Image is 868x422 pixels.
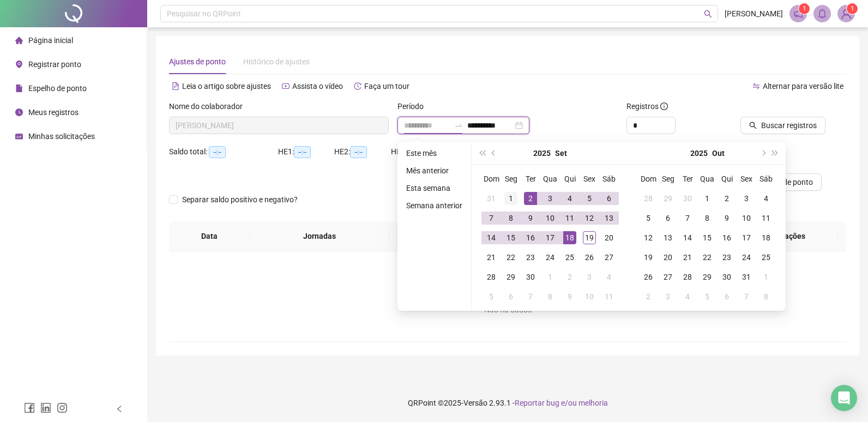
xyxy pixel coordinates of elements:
div: 5 [485,290,498,303]
td: 2025-11-07 [737,287,756,306]
div: HE 1: [278,146,334,158]
div: 2 [642,290,655,303]
div: 3 [583,270,596,284]
div: 18 [759,231,773,244]
div: 19 [583,231,596,244]
div: 11 [602,290,616,303]
div: 5 [583,192,596,205]
td: 2025-09-10 [540,208,560,228]
td: 2025-11-03 [658,287,678,306]
td: 2025-09-20 [599,228,619,248]
div: 20 [602,231,616,244]
span: swap-right [454,121,463,130]
div: 5 [701,290,714,303]
td: 2025-09-29 [658,189,678,208]
td: 2025-10-01 [697,189,717,208]
td: 2025-09-28 [481,267,501,287]
th: Ter [521,169,540,189]
div: HE 2: [334,146,390,158]
label: Período [397,100,431,112]
li: Este mês [402,147,467,160]
td: 2025-08-31 [481,189,501,208]
td: 2025-10-22 [697,248,717,267]
th: Entrada 1 [389,221,476,251]
td: 2025-09-12 [580,208,599,228]
div: 16 [524,231,537,244]
div: 26 [642,270,655,284]
td: 2025-11-08 [756,287,776,306]
span: Registrar ponto [28,60,81,69]
td: 2025-09-03 [540,189,560,208]
span: 1 [803,5,806,13]
span: youtube [282,82,290,90]
td: 2025-09-13 [599,208,619,228]
div: 9 [563,290,576,303]
span: --:-- [350,146,367,158]
div: 15 [504,231,517,244]
div: 20 [661,251,674,264]
td: 2025-09-28 [638,189,658,208]
div: 29 [701,270,714,284]
span: facebook [24,402,35,413]
td: 2025-09-30 [521,267,540,287]
td: 2025-09-25 [560,248,580,267]
td: 2025-09-26 [580,248,599,267]
div: 22 [701,251,714,264]
button: prev-year [488,142,500,164]
td: 2025-10-11 [599,287,619,306]
th: Dom [481,169,501,189]
span: 1 [851,5,854,13]
th: Sáb [756,169,776,189]
div: 6 [504,290,517,303]
td: 2025-09-22 [501,248,521,267]
div: 2 [524,192,537,205]
div: 7 [524,290,537,303]
span: notification [793,9,803,19]
th: Ter [678,169,697,189]
button: super-next-year [769,142,781,164]
button: super-prev-year [476,142,488,164]
td: 2025-10-30 [717,267,737,287]
div: 13 [602,212,616,225]
span: environment [15,61,23,68]
div: 7 [485,212,498,225]
div: 6 [661,212,674,225]
td: 2025-10-18 [756,228,776,248]
div: 1 [759,270,773,284]
td: 2025-10-08 [540,287,560,306]
td: 2025-09-16 [521,228,540,248]
td: 2025-10-10 [580,287,599,306]
div: 6 [720,290,733,303]
td: 2025-10-19 [638,248,658,267]
td: 2025-10-05 [481,287,501,306]
div: 24 [544,251,557,264]
sup: Atualize o seu contato no menu Meus Dados [847,3,858,14]
td: 2025-09-08 [501,208,521,228]
span: Alternar para versão lite [763,82,843,91]
td: 2025-10-04 [756,189,776,208]
td: 2025-10-09 [560,287,580,306]
th: Qua [540,169,560,189]
td: 2025-10-07 [521,287,540,306]
span: file-text [172,82,179,90]
div: 14 [681,231,694,244]
td: 2025-11-06 [717,287,737,306]
div: 2 [720,192,733,205]
td: 2025-11-02 [638,287,658,306]
span: Buscar registros [761,119,817,131]
div: 3 [544,192,557,205]
div: 10 [740,212,753,225]
div: 4 [759,192,773,205]
span: search [749,122,757,129]
span: Minhas solicitações [28,132,95,141]
div: 27 [602,251,616,264]
td: 2025-10-14 [678,228,697,248]
span: to [454,121,463,130]
span: Ajustes de ponto [169,57,226,66]
span: Meus registros [28,108,79,117]
div: 26 [583,251,596,264]
div: 30 [681,192,694,205]
span: Reportar bug e/ou melhoria [515,399,608,407]
td: 2025-10-29 [697,267,717,287]
td: 2025-10-03 [737,189,756,208]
